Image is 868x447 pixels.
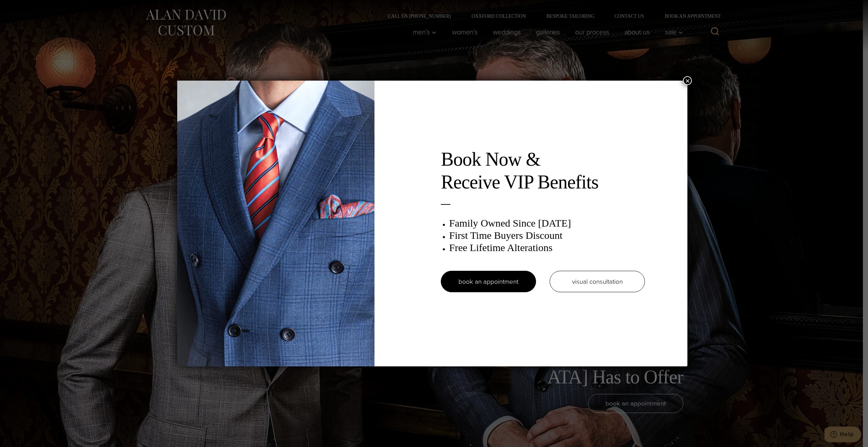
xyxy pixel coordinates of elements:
h3: Free Lifetime Alterations [449,242,645,254]
a: book an appointment [441,271,536,292]
h3: First Time Buyers Discount [449,229,645,242]
button: Close [683,76,692,85]
a: visual consultation [550,271,645,292]
h3: Family Owned Since [DATE] [449,217,645,229]
h2: Book Now & Receive VIP Benefits [441,148,645,194]
span: Help [15,5,29,11]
